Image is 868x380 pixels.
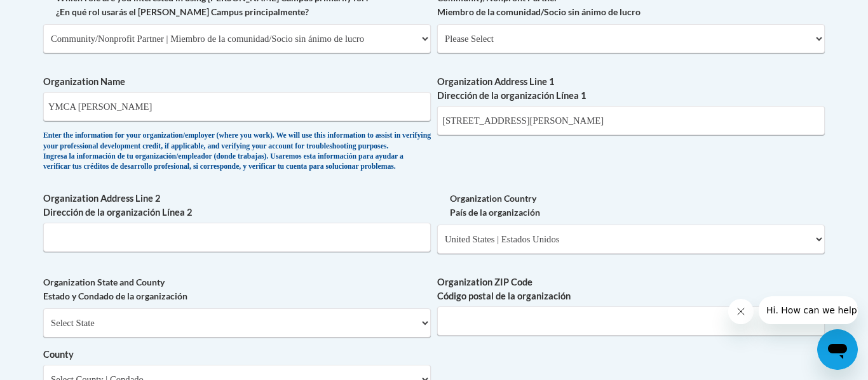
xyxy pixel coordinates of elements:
label: Organization ZIP Code Código postal de la organización [437,275,825,303]
label: Organization Address Line 2 Dirección de la organización Línea 2 [43,192,431,219]
span: Hi. How can we help? [8,9,103,19]
iframe: Button to launch messaging window [817,329,858,370]
iframe: Close message [728,299,754,324]
label: Organization State and County Estado y Condado de la organización [43,275,431,303]
label: County [43,348,431,362]
input: Metadata input [43,92,431,121]
div: Enter the information for your organization/employer (where you work). We will use this informati... [43,131,431,173]
iframe: Message from company [759,296,858,324]
input: Metadata input [437,306,825,336]
input: Metadata input [437,106,825,135]
label: Organization Name [43,75,431,89]
input: Metadata input [43,223,431,252]
label: Organization Address Line 1 Dirección de la organización Línea 1 [437,75,825,103]
label: Organization Country País de la organización [437,192,825,219]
